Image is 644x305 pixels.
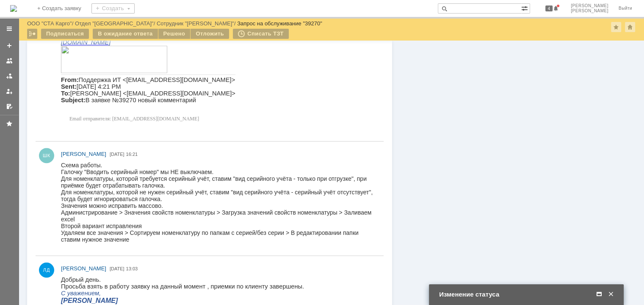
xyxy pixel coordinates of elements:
span: [DATE] [110,152,124,157]
span: [DATE] [110,266,124,271]
div: Сделать домашней страницей [625,22,635,32]
img: download [108,27,225,40]
div: Добавить в избранное [611,22,621,32]
span: [PERSON_NAME] [61,265,106,272]
img: logo [10,5,17,12]
a: Мои заявки [3,84,16,98]
div: Работа с массовостью [27,29,37,39]
span: Расширенный поиск [521,4,530,12]
div: / [75,20,157,27]
div: / [157,20,237,27]
span: 13:03 [126,266,138,271]
span: Email отправителя: [EMAIL_ADDRESS][DOMAIN_NAME] [8,141,138,147]
span: [PERSON_NAME] [61,151,106,157]
div: Создать [91,3,135,14]
span: [PERSON_NAME] [571,8,608,14]
div: Изменение статуса [439,291,615,298]
a: Отдел "[GEOGRAPHIC_DATA]" [75,20,154,27]
a: [PERSON_NAME] [61,150,106,158]
div: / [27,20,75,27]
a: Мои согласования [3,100,16,113]
span: 16:21 [126,152,138,157]
a: [PERSON_NAME] [61,264,106,273]
span: Закрыть [607,291,615,298]
span: [PERSON_NAME] [571,3,608,8]
a: Перейти на домашнюю страницу [10,5,17,12]
a: Заявки в моей ответственности [3,69,16,83]
a: ООО "СТА Карго" [27,20,72,27]
a: Заявки на командах [3,54,16,68]
div: Запрос на обслуживание "39270" [237,20,322,27]
a: Создать заявку [3,39,16,52]
a: Сотрудник "[PERSON_NAME]" [157,20,234,27]
span: Развернуть (Ctrl + E) [595,291,603,298]
span: 4 [545,5,553,11]
span: Email отправителя: [EMAIL_ADDRESS][DOMAIN_NAME] [8,147,138,153]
